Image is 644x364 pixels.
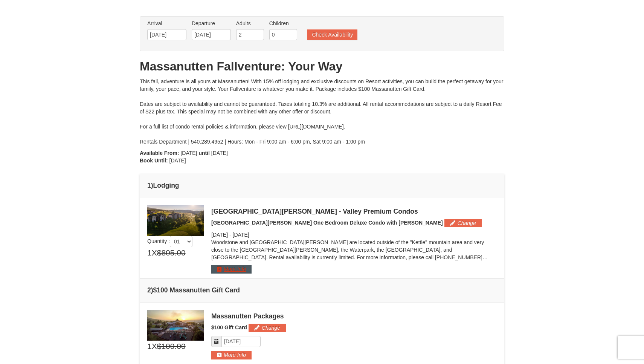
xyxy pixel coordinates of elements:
[147,182,497,189] h4: 1 Lodging
[152,247,157,258] span: X
[147,310,204,341] img: 6619879-1.jpg
[444,219,482,227] button: Change
[211,232,228,238] span: [DATE]
[152,341,157,352] span: X
[151,182,153,189] span: )
[236,20,264,27] label: Adults
[169,158,186,164] span: [DATE]
[229,232,231,238] span: -
[211,239,497,261] p: Woodstone and [GEOGRAPHIC_DATA][PERSON_NAME] are located outside of the "Kettle" mountain area an...
[307,29,357,40] button: Check Availability
[211,208,497,215] div: [GEOGRAPHIC_DATA][PERSON_NAME] - Valley Premium Condos
[147,247,152,258] span: 1
[211,351,252,359] button: More Info
[147,238,192,244] span: Quantity :
[147,205,204,236] img: 19219041-4-ec11c166.jpg
[269,20,297,27] label: Children
[147,286,497,294] h4: 2 $100 Massanutten Gift Card
[151,286,153,294] span: )
[211,312,497,320] div: Massanutten Packages
[140,150,179,156] strong: Available From:
[211,150,228,156] span: [DATE]
[211,220,443,226] span: [GEOGRAPHIC_DATA][PERSON_NAME] One Bedroom Deluxe Condo with [PERSON_NAME]
[140,78,504,145] div: This fall, adventure is all yours at Massanutten! With 15% off lodging and exclusive discounts on...
[147,20,186,27] label: Arrival
[211,265,252,273] button: More Info
[180,150,197,156] span: [DATE]
[140,158,168,164] strong: Book Until:
[140,59,504,74] h1: Massanutten Fallventure: Your Way
[233,232,249,238] span: [DATE]
[211,324,247,330] span: $100 Gift Card
[249,324,286,332] button: Change
[192,20,231,27] label: Departure
[157,247,186,258] span: $805.00
[198,150,210,156] strong: until
[147,341,152,352] span: 1
[157,341,186,352] span: $100.00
